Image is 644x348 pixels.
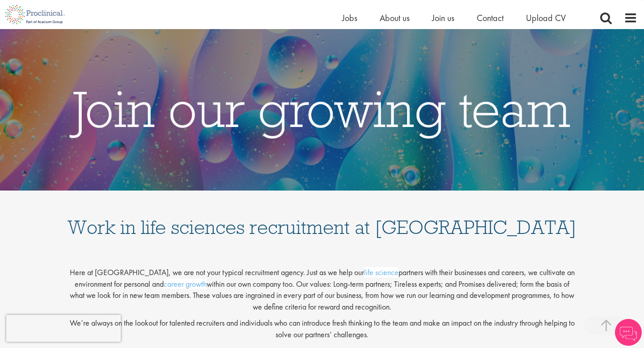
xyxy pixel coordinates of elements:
a: Jobs [342,12,357,24]
a: life science [364,267,398,277]
a: Join us [432,12,454,24]
a: Contact [477,12,504,24]
iframe: reCAPTCHA [6,315,121,342]
a: Upload CV [526,12,566,24]
h1: Work in life sciences recruitment at [GEOGRAPHIC_DATA] [67,199,577,237]
a: career growth [164,279,207,289]
p: We’re always on the lookout for talented recruiters and individuals who can introduce fresh think... [67,317,577,340]
a: About us [380,12,410,24]
p: Here at [GEOGRAPHIC_DATA], we are not your typical recruitment agency. Just as we help our partne... [67,259,577,313]
img: Chatbot [615,319,642,346]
